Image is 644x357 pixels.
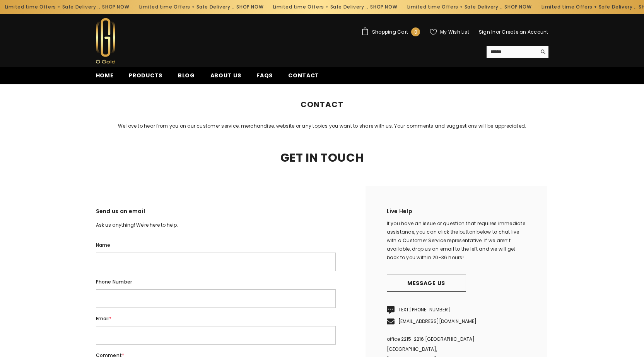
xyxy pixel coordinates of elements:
[102,3,129,11] a: SHOP NOW
[268,1,402,13] div: Limited time Offers + Safe Delivery ..
[504,3,531,11] a: SHOP NOW
[496,29,501,35] span: or
[387,207,526,219] h2: Live Help
[134,1,268,13] div: Limited time Offers + Safe Delivery ..
[178,72,195,79] span: Blog
[96,72,114,79] span: Home
[402,1,536,13] div: Limited time Offers + Safe Delivery ..
[210,72,241,79] span: About us
[479,29,496,35] a: Sign In
[121,71,170,84] a: Products
[96,314,336,323] label: Email
[280,71,327,84] a: Contact
[249,71,280,84] a: FAQs
[371,3,398,11] a: SHOP NOW
[203,71,249,84] a: About us
[300,84,314,93] a: Home
[430,29,469,36] a: My Wish List
[236,3,263,11] a: SHOP NOW
[96,207,336,221] h3: Send us an email
[440,30,469,34] span: My Wish List
[88,71,121,84] a: Home
[372,30,408,34] span: Shopping Cart
[129,72,162,79] span: Products
[170,71,203,84] a: Blog
[502,29,548,35] a: Create an Account
[256,72,273,79] span: FAQs
[387,275,466,292] a: Message us
[487,46,548,58] summary: Search
[410,306,450,313] a: [PHONE_NUMBER]
[288,72,319,79] span: Contact
[96,18,115,63] img: Ogold Shop
[398,306,450,313] span: TEXT:
[96,241,336,249] label: Name
[414,28,417,36] span: 0
[398,318,477,325] a: [EMAIL_ADDRESS][DOMAIN_NAME]
[361,27,420,36] a: Shopping Cart
[96,221,336,229] p: Ask us anything! We're here to help.
[323,84,344,93] span: Contact
[96,278,336,286] label: Phone number
[90,152,554,163] h2: Get In Touch
[536,46,548,58] button: Search
[387,219,526,262] div: If you have an issue or question that requires immediate assistance, you can click the button bel...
